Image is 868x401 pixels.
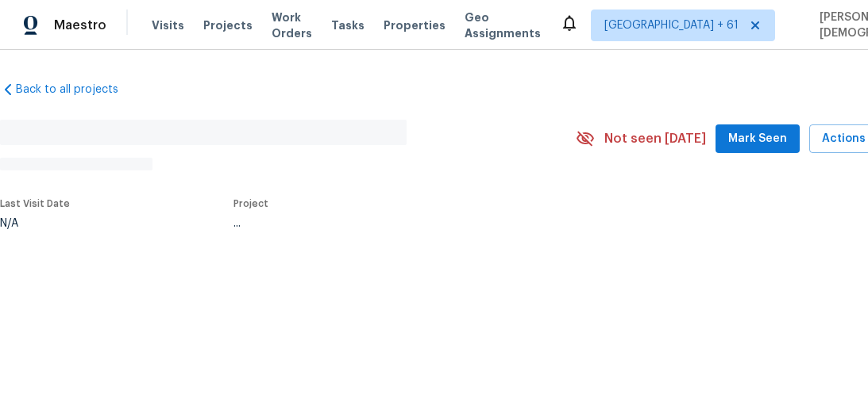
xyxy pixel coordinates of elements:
[384,17,446,33] span: Properties
[233,218,538,229] div: ...
[272,10,312,41] span: Work Orders
[728,129,787,149] span: Mark Seen
[716,124,800,154] button: Mark Seen
[233,199,268,208] span: Project
[604,131,706,147] span: Not seen [DATE]
[54,17,106,33] span: Maestro
[203,17,253,33] span: Projects
[152,17,184,33] span: Visits
[604,17,739,33] span: [GEOGRAPHIC_DATA] + 61
[465,10,541,41] span: Geo Assignments
[331,20,365,31] span: Tasks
